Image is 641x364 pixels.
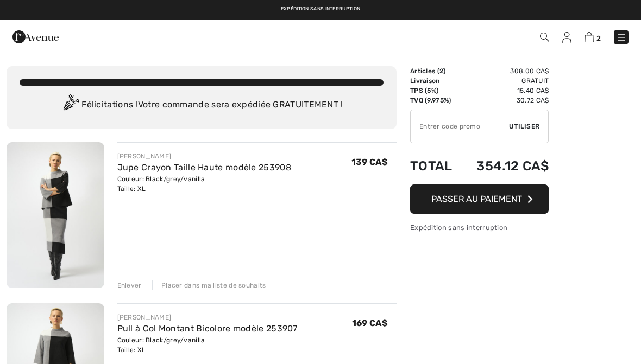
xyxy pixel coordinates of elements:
[585,30,601,43] a: 2
[596,34,601,42] span: 2
[461,66,549,76] td: 308.00 CA$
[540,33,549,42] img: Recherche
[431,194,522,204] span: Passer au paiement
[117,312,298,322] div: [PERSON_NAME]
[7,142,104,288] img: Jupe Crayon Taille Haute modèle 253908
[410,148,461,184] td: Total
[410,86,461,95] td: TPS (5%)
[509,122,539,131] span: Utiliser
[439,67,443,75] span: 2
[616,32,627,43] img: Menu
[117,280,142,290] div: Enlever
[585,32,594,42] img: Panier d'achat
[351,157,388,167] span: 139 CA$
[352,318,388,328] span: 169 CA$
[20,94,384,116] div: Félicitations ! Votre commande sera expédiée GRATUITEMENT !
[117,335,298,355] div: Couleur: Black/grey/vanilla Taille: XL
[461,76,549,86] td: Gratuit
[60,94,81,116] img: Congratulation2.svg
[410,222,549,233] div: Expédition sans interruption
[411,110,509,143] input: Code promo
[461,148,549,184] td: 354.12 CA$
[152,280,266,290] div: Placer dans ma liste de souhaits
[117,174,291,194] div: Couleur: Black/grey/vanilla Taille: XL
[12,31,59,41] a: 1ère Avenue
[410,184,549,214] button: Passer au paiement
[117,162,291,173] a: Jupe Crayon Taille Haute modèle 253908
[461,86,549,95] td: 15.40 CA$
[410,76,461,86] td: Livraison
[410,95,461,105] td: TVQ (9.975%)
[410,66,461,76] td: Articles ( )
[461,95,549,105] td: 30.72 CA$
[117,151,291,161] div: [PERSON_NAME]
[12,26,59,48] img: 1ère Avenue
[117,323,298,334] a: Pull à Col Montant Bicolore modèle 253907
[562,32,571,43] img: Mes infos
